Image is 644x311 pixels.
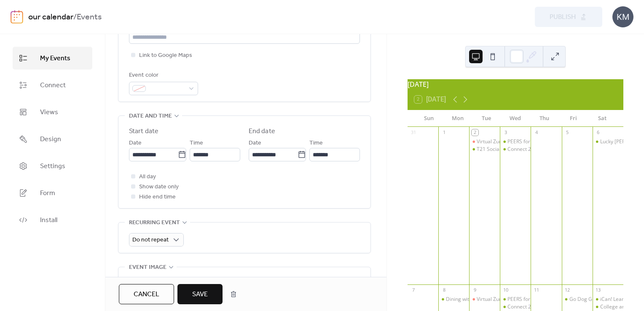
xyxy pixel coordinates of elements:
[132,234,169,246] span: Do not repeat
[472,287,478,293] div: 9
[593,296,623,303] div: iCan! Learn 2025-2026
[593,138,623,145] div: Lucky Littles and Young Explorers - Orange County Regional History Center
[438,296,469,303] div: Dining with Distinction: Fine Dining Classes and Social Skills for Young Adults
[129,111,172,121] span: Date and time
[477,146,577,153] div: T21 Social Network (members 18+) [DATE]
[119,284,174,304] button: Cancel
[562,296,593,303] div: Go Dog Go! | Ve Perro Ve!
[501,110,530,127] div: Wed
[559,110,588,127] div: Fri
[569,296,631,303] div: Go Dog Go! | Ve Perro Ve!
[249,126,275,137] div: End date
[477,296,561,303] div: Virtual Zumba with [PERSON_NAME]
[40,80,66,91] span: Connect
[13,101,92,123] a: Views
[507,296,633,303] div: PEERS for Adults ages [DEMOGRAPHIC_DATA] and up
[13,182,92,204] a: Form
[533,287,539,293] div: 11
[13,155,92,177] a: Settings
[249,138,261,148] span: Date
[414,110,443,127] div: Sun
[40,188,55,198] span: Form
[192,290,208,300] span: Save
[40,54,70,64] span: My Events
[40,161,65,172] span: Settings
[441,129,447,136] div: 1
[13,128,92,150] a: Design
[472,110,501,127] div: Tue
[441,287,447,293] div: 8
[139,51,192,61] span: Link to Google Maps
[139,182,179,192] span: Show date only
[564,129,571,136] div: 5
[129,263,166,273] span: Event image
[443,110,472,127] div: Mon
[410,287,416,293] div: 7
[507,138,633,145] div: PEERS for Adults ages [DEMOGRAPHIC_DATA] and up
[129,126,158,137] div: Start date
[507,146,534,153] div: Connect 21
[472,129,478,136] div: 2
[595,129,601,136] div: 6
[469,146,500,153] div: T21 Social Network (members 18+) September 2025
[177,284,223,304] button: Save
[11,10,23,24] img: logo
[129,70,196,80] div: Event color
[564,287,571,293] div: 12
[500,138,531,145] div: PEERS for Adults ages 18 and up
[500,146,531,153] div: Connect 21
[40,134,61,145] span: Design
[134,290,159,300] span: Cancel
[73,9,77,25] b: /
[28,9,73,25] a: our calendar
[77,9,102,25] b: Events
[612,6,633,27] div: KM
[40,107,58,118] span: Views
[13,47,92,70] a: My Events
[446,296,625,303] div: Dining with Distinction: Fine Dining Classes and Social Skills for Young Adults
[129,138,142,148] span: Date
[502,129,509,136] div: 3
[408,79,623,89] div: [DATE]
[469,138,500,145] div: Virtual Zumba with Elyse
[502,287,509,293] div: 10
[588,110,617,127] div: Sat
[13,209,92,231] a: Install
[40,215,57,225] span: Install
[190,138,203,148] span: Time
[13,74,92,97] a: Connect
[309,138,323,148] span: Time
[139,172,156,182] span: All day
[410,129,416,136] div: 31
[507,303,534,311] div: Connect 21
[593,303,623,311] div: College and Career Prep - 2025-2026
[477,138,561,145] div: Virtual Zumba with [PERSON_NAME]
[129,218,180,228] span: Recurring event
[139,192,176,202] span: Hide end time
[469,296,500,303] div: Virtual Zumba with Elyse
[595,287,601,293] div: 13
[530,110,559,127] div: Thu
[500,303,531,311] div: Connect 21
[533,129,539,136] div: 4
[500,296,531,303] div: PEERS for Adults ages 18 and up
